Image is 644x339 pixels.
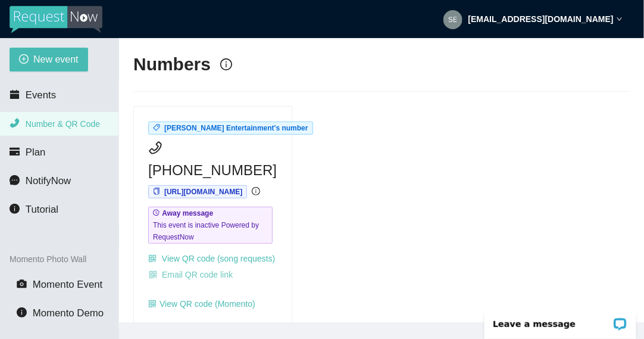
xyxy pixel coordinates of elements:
span: This event is inactive Powered by RequestNow [153,219,268,243]
button: plus-circleNew event [10,48,88,71]
span: field-time [153,209,160,216]
span: Email QR code link [162,268,233,281]
span: Tutorial [26,204,58,215]
span: NotifyNow [26,175,71,186]
span: message [10,175,20,185]
strong: [EMAIL_ADDRESS][DOMAIN_NAME] [468,14,614,24]
span: info-circle [17,307,27,318]
span: credit-card [10,147,20,157]
span: [PERSON_NAME] Entertainment's number [164,124,308,132]
span: copy [153,188,160,195]
span: Momento Event [33,279,103,290]
span: qrcode [148,254,157,263]
span: info-circle [252,187,260,195]
button: qrcodeEmail QR code link [148,265,233,284]
img: RequestNow [10,6,102,33]
span: phone [10,118,20,128]
span: info-circle [10,204,20,214]
h2: Numbers [133,52,211,77]
img: 2aa5e1aa40f62cc2b35335596d90fd03 [443,10,462,29]
span: tag [153,124,160,131]
span: [PHONE_NUMBER] [148,159,277,182]
span: info-circle [220,58,232,70]
span: phone [148,141,162,155]
span: plus-circle [19,54,29,66]
span: Number & QR Code [26,119,100,129]
span: down [617,16,623,22]
span: [URL][DOMAIN_NAME] [164,188,242,196]
span: Events [26,89,56,101]
span: camera [17,279,27,289]
iframe: LiveChat chat widget [477,301,644,339]
span: qrcode [148,300,157,308]
span: Momento Demo [33,307,104,319]
span: calendar [10,89,20,99]
a: qrcodeView QR code (Momento) [148,299,255,309]
span: qrcode [149,270,157,280]
b: Away message [162,209,213,217]
span: Plan [26,147,46,158]
a: qrcode View QR code (song requests) [148,254,275,263]
span: New event [33,52,79,67]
